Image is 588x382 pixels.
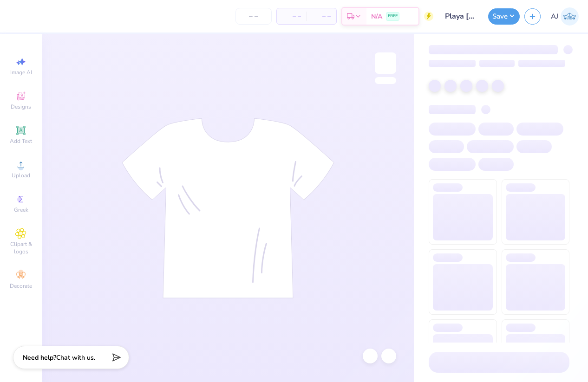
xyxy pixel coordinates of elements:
span: Upload [12,172,30,179]
a: AJ [551,7,579,26]
strong: Need help? [23,353,56,362]
span: Designs [11,103,31,110]
img: tee-skeleton.svg [122,118,334,298]
span: – – [282,12,301,21]
span: Image AI [10,69,32,76]
span: Decorate [10,282,32,290]
span: FREE [388,13,398,19]
span: Clipart & logos [5,240,37,255]
span: Greek [14,206,28,214]
span: Add Text [10,137,32,145]
span: – – [312,12,331,21]
input: Untitled Design [438,7,483,26]
span: AJ [551,11,558,22]
span: N/A [371,12,382,21]
img: Armiel John Calzada [561,7,579,26]
span: Chat with us. [56,353,95,362]
button: Save [488,8,520,25]
input: – – [235,8,272,25]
